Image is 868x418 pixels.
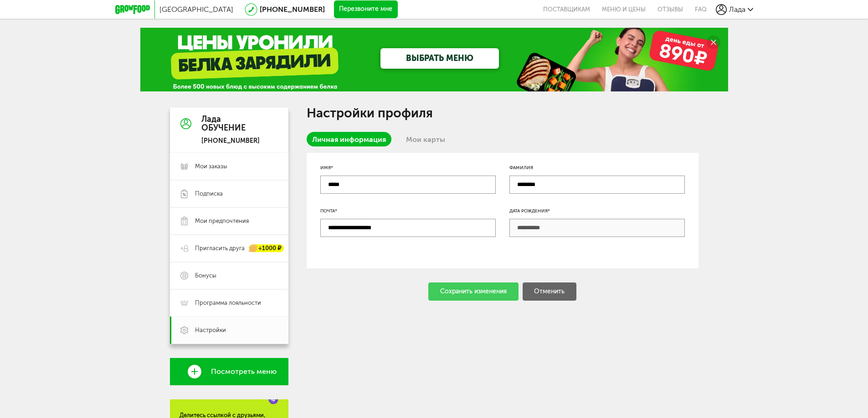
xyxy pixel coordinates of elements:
[509,207,685,215] div: Дата рождения*
[170,289,288,317] a: Программа лояльности
[170,235,288,262] a: Пригласить друга +1000 ₽
[380,48,499,69] a: ВЫБРАТЬ МЕНЮ
[195,299,261,307] span: Программа лояльности
[170,358,288,385] a: Посмотреть меню
[195,272,216,280] span: Бонусы
[170,317,288,344] a: Настройки
[249,245,284,252] div: +1000 ₽
[201,137,260,145] div: [PHONE_NUMBER]
[170,153,288,180] a: Мои заказы
[170,262,288,289] a: Бонусы
[195,217,249,225] span: Мои предпочтения
[509,164,685,171] div: Фамилия
[195,326,226,334] span: Настройки
[195,162,227,171] span: Мои заказы
[334,0,398,19] button: Перезвоните мне
[211,368,277,376] span: Посмотреть меню
[307,132,391,146] a: Личная информация
[159,5,233,14] span: [GEOGRAPHIC_DATA]
[170,180,288,207] a: Подписка
[320,207,496,215] div: Почта*
[260,5,325,14] a: [PHONE_NUMBER]
[729,5,745,14] span: Лада
[195,244,245,252] span: Пригласить друга
[201,115,260,133] div: Лада ОБУЧЕНИЕ
[401,132,451,146] a: Мои карты
[170,207,288,235] a: Мои предпочтения
[307,107,699,119] h1: Настройки профиля
[195,190,223,198] span: Подписка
